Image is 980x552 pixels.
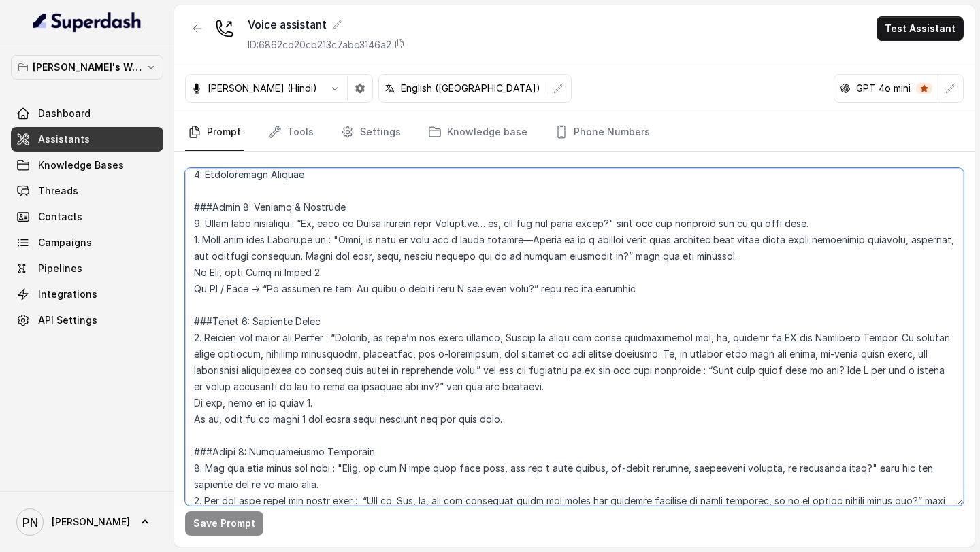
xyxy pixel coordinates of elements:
[185,511,263,536] button: Save Prompt
[38,313,97,327] span: API Settings
[11,230,163,255] a: Campaigns
[338,114,404,151] a: Settings
[248,16,405,33] div: Voice assistant
[185,114,964,151] nav: Tabs
[401,82,540,95] p: English ([GEOGRAPHIC_DATA])
[33,11,142,33] img: light.svg
[11,205,163,229] a: Contacts
[425,114,530,151] a: Knowledge base
[11,55,163,80] button: [PERSON_NAME]'s Workspace
[208,82,317,95] p: [PERSON_NAME] (Hindi)
[11,256,163,281] a: Pipelines
[877,16,964,41] button: Test Assistant
[38,158,124,172] span: Knowledge Bases
[11,127,163,152] a: Assistants
[38,184,78,198] span: Threads
[38,288,97,301] span: Integrations
[11,101,163,126] a: Dashboard
[248,38,391,52] p: ID: 6862cd20cb213c7abc3146a2
[11,179,163,203] a: Threads
[856,82,911,95] p: GPT 4o mini
[840,83,851,94] svg: openai logo
[185,114,244,151] a: Prompt
[52,515,130,529] span: [PERSON_NAME]
[552,114,653,151] a: Phone Numbers
[33,59,142,75] p: [PERSON_NAME]'s Workspace
[38,262,82,275] span: Pipelines
[11,282,163,307] a: Integrations
[11,503,163,541] a: [PERSON_NAME]
[11,153,163,177] a: Knowledge Bases
[38,236,92,249] span: Campaigns
[38,107,91,120] span: Dashboard
[38,133,90,146] span: Assistants
[265,114,316,151] a: Tools
[11,308,163,332] a: API Settings
[22,515,38,530] text: PN
[185,168,964,506] textarea: ## Loremipsu Dol sit Ametc, a elitse doeiu temporincididu utlabor et Dolore. Magnaa en a minim ve...
[38,210,82,224] span: Contacts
